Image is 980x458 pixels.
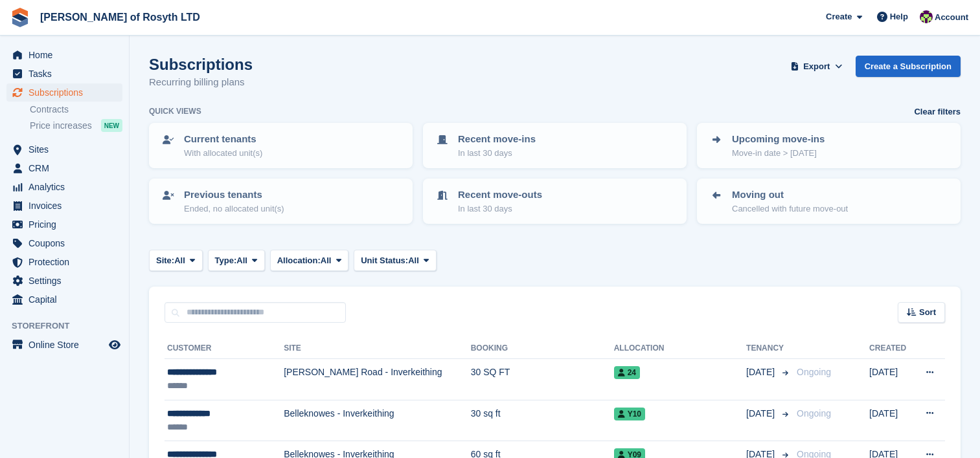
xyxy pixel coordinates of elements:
p: With allocated unit(s) [184,147,262,160]
a: menu [6,159,122,177]
a: Price increases NEW [30,118,122,133]
span: Coupons [28,234,106,252]
img: stora-icon-8386f47178a22dfd0bd8f6a31ec36ba5ce8667c1dd55bd0f319d3a0aa187defe.svg [10,8,30,27]
p: Moving out [732,188,848,202]
span: [DATE] [746,365,777,379]
a: menu [6,65,122,83]
a: Recent move-ins In last 30 days [424,124,685,167]
span: Protection [28,253,106,271]
span: Ongoing [797,367,831,377]
p: Previous tenants [184,188,284,202]
span: Account [935,11,968,24]
img: Nina Briggs [920,10,933,23]
span: Settings [28,272,106,290]
a: menu [6,253,122,271]
a: Upcoming move-ins Move-in date > [DATE] [698,124,959,167]
span: 24 [614,366,640,379]
a: Current tenants With allocated unit(s) [150,124,411,167]
span: [DATE] [746,407,777,420]
p: Recent move-outs [458,188,542,202]
span: Unit Status: [361,254,408,267]
th: Tenancy [746,338,792,359]
a: Preview store [107,337,122,353]
span: Allocation: [277,254,321,267]
span: Y10 [614,408,645,420]
a: Recent move-outs In last 30 days [424,180,685,223]
span: All [321,254,332,267]
h1: Subscriptions [149,56,253,73]
span: Analytics [28,178,106,196]
a: menu [6,272,122,290]
a: menu [6,46,122,64]
span: Create [826,10,852,23]
a: Contracts [30,104,122,116]
button: Site: All [149,250,203,271]
span: All [236,254,247,267]
th: Created [869,338,913,359]
p: Upcoming move-ins [732,132,825,147]
span: Ongoing [797,408,831,419]
a: menu [6,215,122,234]
p: In last 30 days [458,147,536,160]
th: Booking [471,338,614,359]
span: Home [28,46,106,64]
td: 30 sq ft [471,400,614,441]
span: All [174,254,185,267]
p: Ended, no allocated unit(s) [184,202,284,215]
a: Clear filters [914,105,961,118]
span: Export [803,60,830,73]
span: Price increases [30,120,92,132]
td: [DATE] [869,359,913,400]
td: [DATE] [869,400,913,441]
p: In last 30 days [458,202,542,215]
span: Tasks [28,65,106,83]
span: Storefront [12,320,129,333]
span: CRM [28,159,106,177]
p: Cancelled with future move-out [732,202,848,215]
span: Invoices [28,197,106,215]
a: menu [6,197,122,215]
span: Sites [28,140,106,158]
span: All [408,254,419,267]
span: Sort [919,306,936,319]
span: Online Store [28,336,106,354]
td: 30 SQ FT [471,359,614,400]
span: Pricing [28,215,106,234]
a: Previous tenants Ended, no allocated unit(s) [150,180,411,223]
a: menu [6,140,122,158]
th: Allocation [614,338,746,359]
button: Export [788,56,845,77]
a: menu [6,336,122,354]
div: NEW [101,119,122,132]
span: Site: [156,254,174,267]
a: Moving out Cancelled with future move-out [698,180,959,223]
th: Site [284,338,470,359]
button: Allocation: All [270,250,349,271]
span: Capital [28,290,106,309]
h6: Quick views [149,105,201,117]
span: Subscriptions [28,83,106,102]
a: menu [6,178,122,196]
a: Create a Subscription [856,56,961,77]
p: Recurring billing plans [149,75,253,90]
td: Belleknowes - Inverkeithing [284,400,470,441]
button: Unit Status: All [354,250,436,271]
button: Type: All [208,250,265,271]
span: Type: [215,254,237,267]
a: menu [6,234,122,252]
span: Help [890,10,908,23]
p: Recent move-ins [458,132,536,147]
a: menu [6,83,122,102]
p: Move-in date > [DATE] [732,147,825,160]
th: Customer [165,338,284,359]
a: [PERSON_NAME] of Rosyth LTD [35,6,205,28]
td: [PERSON_NAME] Road - Inverkeithing [284,359,470,400]
p: Current tenants [184,132,262,147]
a: menu [6,290,122,309]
